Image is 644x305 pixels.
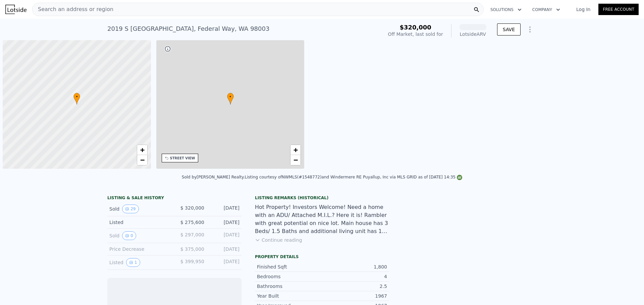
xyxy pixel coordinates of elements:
[210,219,239,226] div: [DATE]
[137,145,147,155] a: Zoom in
[137,155,147,165] a: Zoom out
[140,156,144,164] span: −
[497,23,521,35] button: SAVE
[180,259,204,264] span: $ 399,950
[109,219,169,226] div: Listed
[457,175,462,180] img: NWMLS Logo
[399,24,431,31] span: $320,000
[180,205,204,211] span: $ 320,000
[109,205,169,213] div: Sold
[255,203,389,235] div: Hot Property! Investors Welcome! Need a home with an ADU/ Attached M.I.L.? Here it is! Rambler wi...
[322,283,387,290] div: 2.5
[257,283,322,290] div: Bathrooms
[255,254,389,259] div: Property details
[598,4,639,15] a: Free Account
[322,293,387,299] div: 1967
[140,146,144,154] span: +
[523,23,537,36] button: Show Options
[255,237,302,243] button: Continue reading
[109,231,169,240] div: Sold
[257,263,322,270] div: Finished Sqft
[460,31,486,37] div: Lotside ARV
[180,232,204,237] span: $ 297,000
[122,205,139,213] button: View historical data
[257,273,322,280] div: Bedrooms
[227,93,234,104] div: •
[293,156,298,164] span: −
[109,258,169,267] div: Listed
[290,155,301,165] a: Zoom out
[388,31,443,37] div: Off Market, last sold for
[257,293,322,299] div: Year Built
[182,175,245,179] div: Sold by [PERSON_NAME] Realty .
[210,246,239,252] div: [DATE]
[293,146,298,154] span: +
[73,94,80,100] span: •
[5,5,26,14] img: Lotside
[33,5,113,13] span: Search an address or region
[245,175,463,179] div: Listing courtesy of NWMLS (#1548772) and Windermere RE Puyallup, Inc via MLS GRID as of [DATE] 14:35
[107,24,269,33] div: 2019 S [GEOGRAPHIC_DATA] , Federal Way , WA 98003
[107,195,241,202] div: LISTING & SALE HISTORY
[290,145,301,155] a: Zoom in
[568,6,598,13] a: Log In
[227,94,234,100] span: •
[122,231,136,240] button: View historical data
[255,195,389,201] div: Listing Remarks (Historical)
[180,220,204,225] span: $ 275,600
[180,246,204,252] span: $ 375,000
[527,4,566,16] button: Company
[73,93,80,104] div: •
[109,246,169,252] div: Price Decrease
[210,205,239,213] div: [DATE]
[170,156,195,161] div: STREET VIEW
[322,263,387,270] div: 1,800
[126,258,140,267] button: View historical data
[210,231,239,240] div: [DATE]
[322,273,387,280] div: 4
[485,4,527,16] button: Solutions
[210,258,239,267] div: [DATE]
